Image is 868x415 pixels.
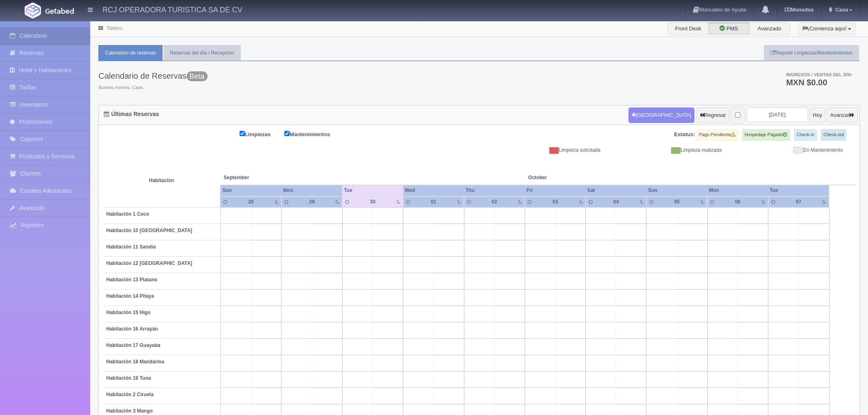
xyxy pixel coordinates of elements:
[149,178,174,183] strong: Habitación
[240,131,245,136] input: Limpiezas
[187,71,208,81] span: Beta
[464,185,525,196] th: Thu
[485,147,607,154] div: Limpieza solicitada
[668,23,709,35] label: Front Desk
[708,23,749,35] label: PMS
[667,198,686,205] div: 05
[106,25,122,31] a: Tablero
[106,342,160,348] b: Habitación 17 Guayaba
[809,107,825,123] button: Hoy
[546,198,564,205] div: 03
[403,185,464,196] th: Wed
[728,147,849,154] div: En Mantenimiento
[284,129,343,139] label: Mantenimientos
[789,198,808,205] div: 07
[98,45,162,61] a: Calendario de reservas
[786,72,852,77] span: Ingresos / Ventas del día
[106,392,153,397] b: Habitación 2 Ciruela
[833,7,848,13] span: Casa
[728,198,747,205] div: 06
[103,4,242,14] h4: RCJ OPERADORA TURISTICA SA DE CV
[106,375,151,381] b: Habitación 19 Tuna
[284,131,290,136] input: Mantenimientos
[224,174,339,181] span: September
[106,244,156,250] b: Habitación 11 Sandia
[106,293,154,299] b: Habitación 14 Pitaya
[794,129,817,141] label: Check-in
[696,107,729,123] button: Regresar
[424,198,443,205] div: 01
[628,107,694,123] button: [GEOGRAPHIC_DATA]
[525,185,585,196] th: Fri
[25,2,41,18] img: Getabed
[106,359,164,365] b: Habitación 18 Mandarina
[646,185,707,196] th: Sun
[98,84,208,91] span: Buenas noches, Casa.
[106,211,149,217] b: Habitación 1 Coco
[827,107,858,123] button: Avanzar
[302,198,321,205] div: 29
[586,185,646,196] th: Sat
[106,228,192,233] b: Habitación 10 [GEOGRAPHIC_DATA]
[607,198,626,205] div: 04
[607,147,728,154] div: Limpieza realizada
[281,185,343,196] th: Mon
[742,129,790,141] label: Hospedaje Pagado
[798,23,855,35] button: ¡Comienza aquí!
[764,45,859,61] a: Reporte Limpiezas/Mantenimientos
[106,277,158,283] b: Habitación 13 Platano
[45,8,74,14] img: Getabed
[363,198,382,205] div: 30
[768,185,829,196] th: Tue
[697,129,738,141] label: Pago Pendiente
[485,198,504,205] div: 02
[674,131,695,139] label: Estatus:
[106,326,158,332] b: Habitación 16 Arrayán
[528,174,643,181] span: October
[821,129,846,141] label: Check-out
[98,71,208,80] h3: Calendario de Reservas
[104,111,159,117] h4: Últimas Reservas
[163,45,241,61] a: Reservas del día / Recepción
[707,185,768,196] th: Mon
[220,185,281,196] th: Sun
[106,260,192,266] b: Habitación 12 [GEOGRAPHIC_DATA]
[106,310,151,315] b: Habitación 15 Higo
[342,185,403,196] th: Tue
[786,78,852,87] h3: MXN $0.00
[240,129,283,139] label: Limpiezas
[749,23,790,35] label: Avanzado
[106,408,153,414] b: Habitación 3 Mango
[785,7,813,13] b: Monedas
[242,198,260,205] div: 28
